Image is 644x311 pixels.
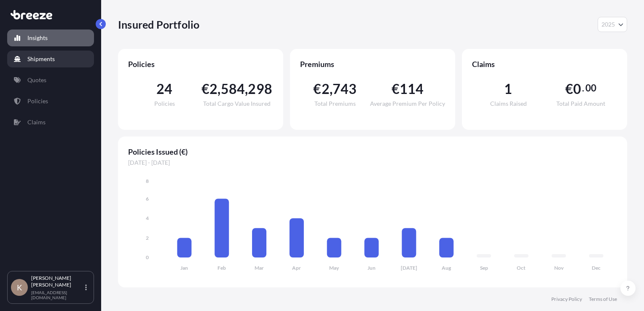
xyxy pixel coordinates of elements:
span: 298 [248,82,272,96]
span: K [17,283,22,292]
span: € [313,82,321,96]
span: . [582,85,584,91]
span: 1 [504,82,512,96]
tspan: Aug [442,265,451,271]
span: Average Premium Per Policy [370,101,445,107]
p: [PERSON_NAME] [PERSON_NAME] [31,275,83,288]
tspan: Sep [480,265,488,271]
tspan: Oct [517,265,526,271]
tspan: 4 [146,215,149,221]
tspan: Dec [592,265,601,271]
span: 114 [400,82,424,96]
tspan: 0 [146,254,149,260]
span: 743 [333,82,357,96]
p: [EMAIL_ADDRESS][DOMAIN_NAME] [31,290,83,300]
p: Insights [27,34,48,42]
a: Quotes [7,72,94,88]
span: 0 [573,82,581,96]
a: Insights [7,29,94,46]
span: , [217,82,220,96]
tspan: Jun [368,265,376,271]
tspan: Feb [217,265,226,271]
span: 584 [221,82,245,96]
span: € [392,82,400,96]
tspan: Mar [255,265,264,271]
span: € [201,82,209,96]
span: , [330,82,333,96]
span: 2025 [601,20,615,29]
tspan: 8 [146,178,149,184]
a: Shipments [7,51,94,67]
span: Policies [154,101,175,107]
p: Policies [27,97,48,105]
a: Terms of Use [589,296,617,303]
span: 2 [322,82,330,96]
a: Policies [7,93,94,110]
tspan: Jan [180,265,188,271]
tspan: Nov [554,265,564,271]
span: Policies Issued (€) [128,147,617,157]
span: € [565,82,573,96]
p: Quotes [27,76,46,84]
span: Total Cargo Value Insured [203,101,271,107]
span: Claims Raised [490,101,527,107]
tspan: 6 [146,196,149,202]
span: Total Paid Amount [556,101,605,107]
span: Total Premiums [314,101,356,107]
span: 24 [156,82,172,96]
button: Year Selector [598,17,627,32]
tspan: May [329,265,339,271]
span: , [245,82,248,96]
span: 2 [209,82,217,96]
tspan: Apr [292,265,301,271]
a: Claims [7,114,94,131]
p: Shipments [27,55,55,63]
tspan: 2 [146,235,149,241]
span: Claims [472,59,617,69]
span: 00 [585,85,596,91]
span: Policies [128,59,273,69]
span: [DATE] - [DATE] [128,158,617,167]
tspan: [DATE] [401,265,417,271]
a: Privacy Policy [551,296,582,303]
span: Premiums [300,59,445,69]
p: Insured Portfolio [118,18,199,31]
p: Claims [27,118,46,126]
